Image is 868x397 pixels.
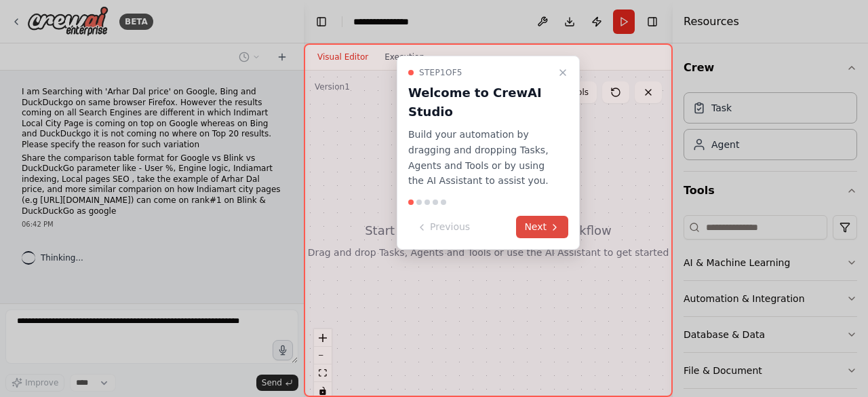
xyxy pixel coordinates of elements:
h3: Welcome to CrewAI Studio [408,83,552,121]
span: Step 1 of 5 [419,67,462,78]
button: Close walkthrough [555,64,571,81]
button: Next [516,216,568,238]
button: Hide left sidebar [312,12,331,31]
p: Build your automation by dragging and dropping Tasks, Agents and Tools or by using the AI Assista... [408,127,552,189]
button: Previous [408,216,478,238]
